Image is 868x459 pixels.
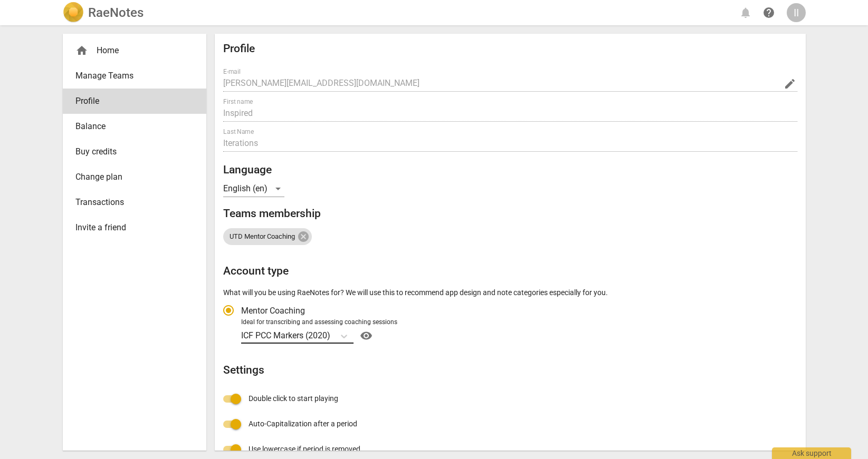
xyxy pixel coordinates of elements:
[63,2,84,23] img: Logo
[249,418,357,429] span: Auto-Capitalization after a period
[223,265,797,278] h2: Account type
[63,164,206,190] a: Change plan
[331,331,333,341] input: Ideal for transcribing and assessing coaching sessionsICF PCC Markers (2020)Help
[63,190,206,215] a: Transactions
[63,114,206,139] a: Balance
[88,5,144,20] h2: RaeNotes
[241,305,305,317] span: Mentor Coaching
[759,3,778,22] a: Help
[249,444,360,455] span: Use lowercase if period is removed
[223,69,241,75] label: E-mail
[223,207,797,220] h2: Teams membership
[75,221,185,234] span: Invite a friend
[75,44,88,57] span: home
[63,38,206,63] div: Home
[223,129,254,135] label: Last Name
[249,393,338,404] span: Double click to start playing
[63,2,144,23] a: LogoRaeNotes
[75,120,185,133] span: Balance
[241,318,794,327] div: Ideal for transcribing and assessing coaching sessions
[223,228,312,245] div: UTD Mentor Coaching
[787,3,806,22] button: II
[223,99,253,105] label: First name
[784,77,796,90] span: edit
[75,44,185,57] div: Home
[63,89,206,114] a: Profile
[63,63,206,89] a: Manage Teams
[223,233,301,241] span: UTD Mentor Coaching
[75,196,185,209] span: Transactions
[75,95,185,108] span: Profile
[223,364,797,377] h2: Settings
[223,287,797,298] p: What will you be using RaeNotes for? We will use this to recommend app design and note categories...
[223,163,797,177] h2: Language
[354,327,375,344] a: Help
[241,329,330,341] p: ICF PCC Markers (2020)
[63,139,206,164] a: Buy credits
[223,42,797,55] h2: Profile
[358,329,375,342] span: visibility
[75,171,185,183] span: Change plan
[783,76,797,91] button: Change Email
[358,327,375,344] button: Help
[772,447,851,459] div: Ask support
[63,215,206,240] a: Invite a friend
[75,70,185,82] span: Manage Teams
[75,145,185,158] span: Buy credits
[223,298,797,344] div: Account type
[223,180,284,197] div: English (en)
[762,6,775,19] span: help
